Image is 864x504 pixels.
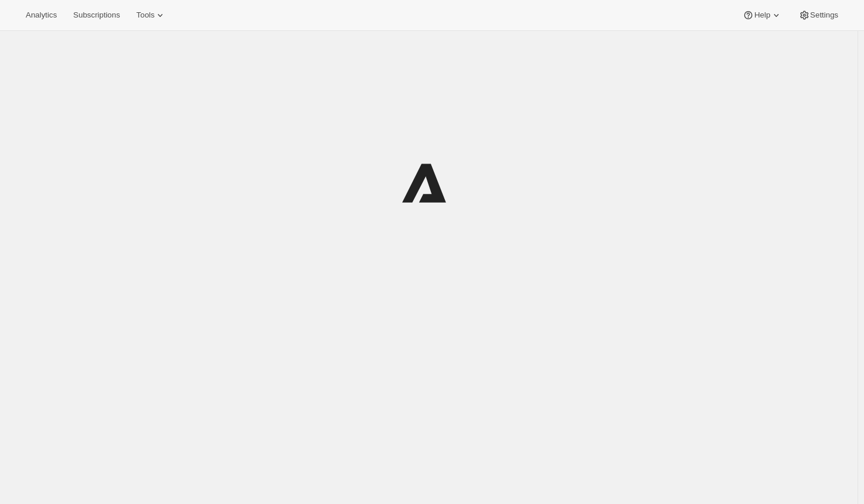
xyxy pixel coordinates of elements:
[73,11,120,20] span: Subscriptions
[754,11,770,20] span: Help
[810,11,838,20] span: Settings
[129,7,173,23] button: Tools
[792,7,845,23] button: Settings
[136,11,154,20] span: Tools
[19,7,64,23] button: Analytics
[66,7,127,23] button: Subscriptions
[26,11,57,20] span: Analytics
[735,7,789,23] button: Help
